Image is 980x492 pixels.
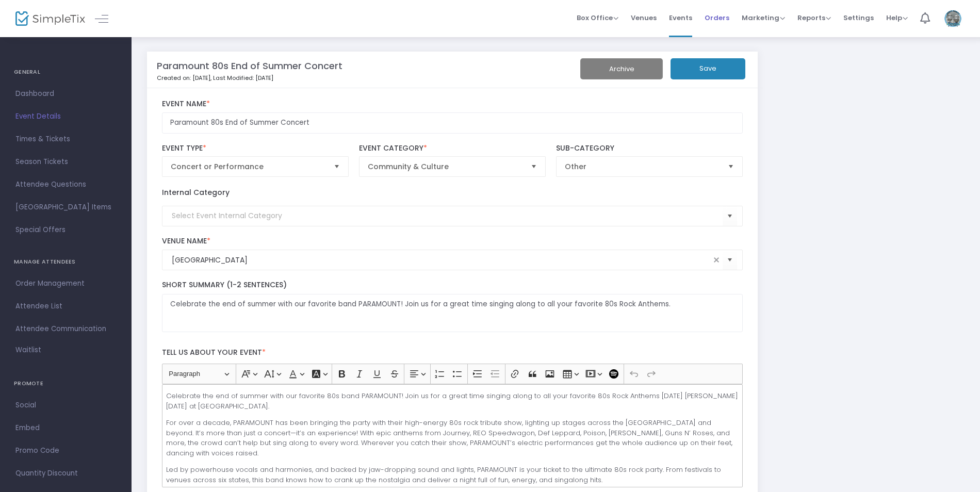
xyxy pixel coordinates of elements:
label: Event Name [162,100,743,109]
span: Dashboard [15,87,116,101]
label: Venue Name [162,237,743,246]
span: Concert or Performance [171,161,326,172]
span: Marketing [742,13,785,23]
span: Social [15,399,116,412]
span: Quantity Discount [15,467,116,480]
label: Internal Category [162,187,230,198]
label: Event Category [359,144,546,153]
span: Help [886,13,908,23]
span: [GEOGRAPHIC_DATA] Items [15,201,116,214]
span: Orders [705,5,729,31]
span: Attendee Communication [15,322,116,336]
p: Led by powerhouse vocals and harmonies, and backed by jaw-dropping sound and lights, PARAMOUNT is... [166,465,738,485]
label: Event Type [162,144,349,153]
button: Select [527,157,541,176]
span: Embed [15,421,116,435]
button: Select [723,250,737,271]
span: Settings [843,5,874,31]
span: Event Details [15,110,116,123]
span: Other [565,161,720,172]
button: Select [723,205,737,226]
label: Tell us about your event [157,342,748,364]
span: Promo Code [15,444,116,457]
div: Editor toolbar [162,364,743,384]
span: clear [710,254,723,266]
button: Archive [580,58,663,79]
span: Special Offers [15,223,116,237]
p: Celebrate the end of summer with our favorite 80s band PARAMOUNT! Join us for a great time singin... [166,391,738,411]
span: , Last Modified: [DATE] [210,74,273,82]
h4: GENERAL [14,62,118,83]
span: Waitlist [15,345,41,355]
span: Times & Tickets [15,133,116,146]
h4: PROMOTE [14,373,118,394]
input: Select Venue [172,255,711,266]
p: For over a decade, PARAMOUNT has been bringing the party with their high-energy 80s rock tribute ... [166,418,738,458]
m-panel-title: Paramount 80s End of Summer Concert [157,59,342,73]
button: Paragraph [164,366,234,382]
span: Paragraph [169,368,222,380]
button: Select [330,157,344,176]
span: Box Office [577,13,618,23]
span: Events [669,5,692,31]
h4: MANAGE ATTENDEES [14,252,118,272]
span: Community & Culture [368,161,523,172]
label: Sub-Category [556,144,743,153]
span: Attendee Questions [15,178,116,191]
span: Venues [631,5,657,31]
p: Created on: [DATE] [157,74,551,83]
button: Save [671,58,745,79]
span: Attendee List [15,300,116,313]
span: Reports [797,13,831,23]
input: Select Event Internal Category [172,210,723,221]
input: Enter Event Name [162,112,743,134]
div: Rich Text Editor, main [162,384,743,487]
span: Season Tickets [15,155,116,169]
span: Short Summary (1-2 Sentences) [162,280,287,290]
span: Order Management [15,277,116,290]
button: Select [724,157,738,176]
